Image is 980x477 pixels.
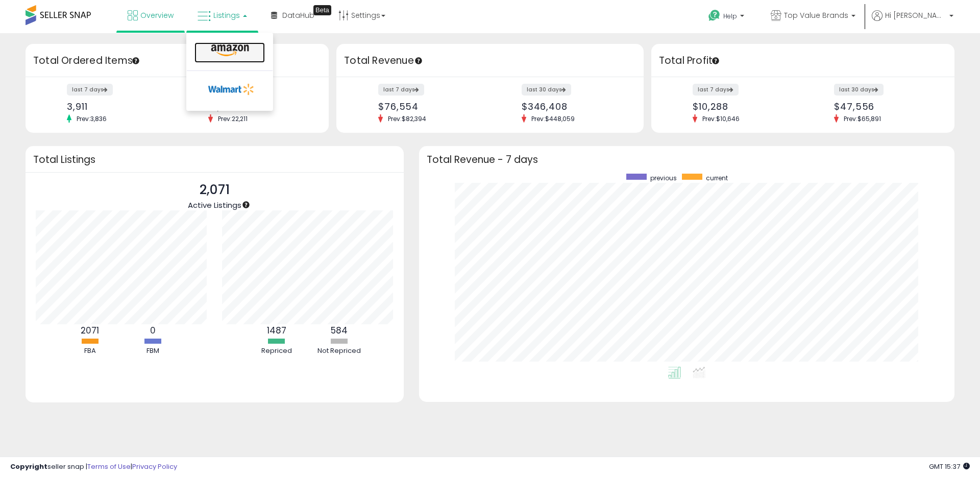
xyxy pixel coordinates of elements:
[208,101,311,112] div: 16,938
[140,10,174,20] span: Overview
[213,10,240,20] span: Listings
[700,2,754,33] a: Help
[246,346,307,356] div: Repriced
[188,200,241,210] span: Active Listings
[33,54,321,68] h3: Total Ordered Items
[693,84,739,96] label: last 7 days
[723,12,737,20] span: Help
[67,84,113,96] label: last 7 days
[834,101,937,112] div: $47,556
[282,10,314,20] span: DataHub
[522,84,571,96] label: last 30 days
[150,324,156,337] b: 0
[383,114,431,123] span: Prev: $82,394
[839,114,886,123] span: Prev: $65,891
[241,200,251,209] div: Tooltip anchor
[784,10,848,20] span: Top Value Brands
[693,101,795,112] div: $10,288
[67,101,169,112] div: 3,911
[706,174,728,182] span: current
[711,56,720,65] div: Tooltip anchor
[33,156,396,163] h3: Total Listings
[59,346,120,356] div: FBA
[378,84,424,96] label: last 7 days
[313,5,331,15] div: Tooltip anchor
[309,346,370,356] div: Not Repriced
[526,114,580,123] span: Prev: $448,059
[522,101,626,112] div: $346,408
[834,84,884,96] label: last 30 days
[122,346,183,356] div: FBM
[885,10,946,20] span: Hi [PERSON_NAME]
[872,10,953,33] a: Hi [PERSON_NAME]
[331,324,348,337] b: 584
[697,114,745,123] span: Prev: $10,646
[188,180,241,200] p: 2,071
[650,174,677,182] span: previous
[131,56,140,65] div: Tooltip anchor
[708,9,721,22] i: Get Help
[213,114,253,123] span: Prev: 22,211
[267,324,286,337] b: 1487
[81,324,99,337] b: 2071
[427,156,947,163] h3: Total Revenue - 7 days
[71,114,112,123] span: Prev: 3,836
[378,101,482,112] div: $76,554
[659,54,947,68] h3: Total Profit
[344,54,636,68] h3: Total Revenue
[414,56,423,65] div: Tooltip anchor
